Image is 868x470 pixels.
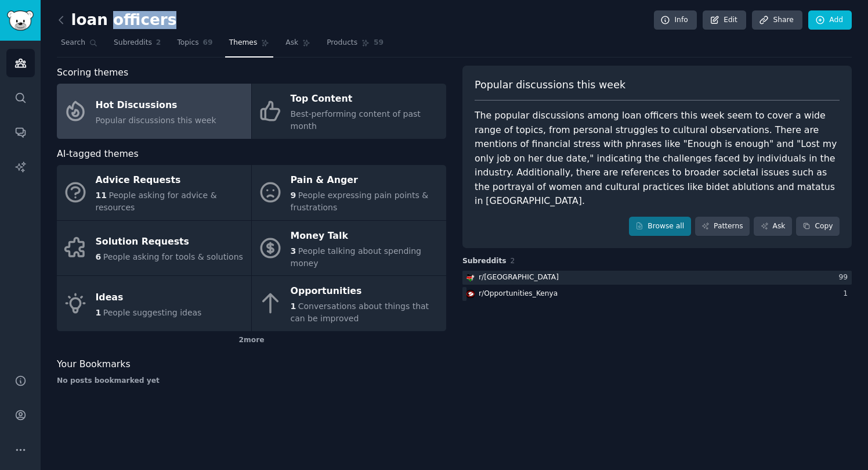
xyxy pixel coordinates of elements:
div: Pain & Anger [291,171,440,190]
div: 99 [838,272,852,283]
a: Kenyar/[GEOGRAPHIC_DATA]99 [462,271,852,285]
div: r/ [GEOGRAPHIC_DATA] [479,272,559,283]
span: Your Bookmarks [57,357,131,372]
span: People talking about spending money [291,246,421,268]
span: Themes [229,38,258,48]
button: Copy [796,217,840,236]
span: Best-performing content of past month [291,109,421,131]
span: Popular discussions this week [475,78,625,92]
a: Search [57,34,102,58]
div: 2 more [57,331,446,350]
span: 1 [96,308,102,317]
span: 3 [291,246,296,256]
a: Advice Requests11People asking for advice & resources [57,165,251,220]
span: Search [61,38,85,48]
span: 2 [156,38,161,48]
span: 9 [291,191,296,200]
a: Subreddits2 [110,34,165,58]
a: Opportunities_Kenyar/Opportunities_Kenya1 [462,287,852,302]
div: Top Content [291,90,440,109]
a: Money Talk3People talking about spending money [252,221,446,276]
a: Themes [225,34,274,58]
span: 59 [374,38,384,48]
a: Patterns [695,217,750,236]
span: 1 [291,302,296,311]
span: People asking for advice & resources [96,191,217,212]
a: Top ContentBest-performing content of past month [252,84,446,139]
div: Advice Requests [96,171,245,190]
a: Hot DiscussionsPopular discussions this week [57,84,251,139]
div: Ideas [96,288,202,307]
a: Ask [281,34,314,58]
span: Subreddits [462,256,507,267]
a: Ask [754,217,792,236]
a: Products59 [323,34,388,58]
span: Products [327,38,357,48]
span: Scoring themes [57,66,128,80]
a: Share [752,10,802,30]
img: Kenya [466,274,475,282]
a: Topics69 [173,34,216,58]
span: AI-tagged themes [57,147,139,162]
a: Opportunities1Conversations about things that can be improved [252,276,446,331]
img: Opportunities_Kenya [466,290,475,298]
a: Edit [703,10,746,30]
span: 11 [96,191,107,200]
span: 69 [203,38,213,48]
span: Popular discussions this week [96,116,216,125]
a: Info [654,10,697,30]
div: Solution Requests [96,233,243,252]
a: Pain & Anger9People expressing pain points & frustrations [252,165,446,220]
h2: loan officers [57,11,176,30]
a: Browse all [629,217,691,236]
span: 2 [511,257,515,265]
span: Topics [177,38,198,48]
span: Conversations about things that can be improved [291,302,429,323]
span: Ask [285,38,298,48]
div: The popular discussions among loan officers this week seem to cover a wide range of topics, from ... [475,109,840,209]
span: Subreddits [114,38,152,48]
div: Hot Discussions [96,96,216,114]
div: Money Talk [291,227,440,245]
a: Ideas1People suggesting ideas [57,276,251,331]
div: 1 [843,289,852,299]
div: r/ Opportunities_Kenya [479,289,558,299]
span: People suggesting ideas [103,308,202,317]
span: 6 [96,252,102,261]
span: People asking for tools & solutions [103,252,243,261]
div: No posts bookmarked yet [57,376,446,386]
span: People expressing pain points & frustrations [291,191,429,212]
a: Add [808,10,852,30]
a: Solution Requests6People asking for tools & solutions [57,221,251,276]
img: GummySearch logo [7,10,34,31]
div: Opportunities [291,282,440,301]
